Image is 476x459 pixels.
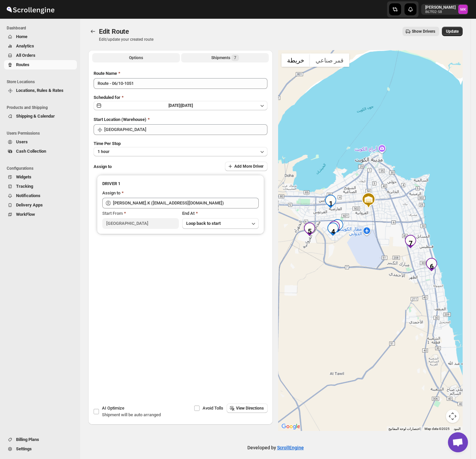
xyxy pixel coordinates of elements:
div: 5 [303,224,316,238]
button: Loop back to start [182,218,259,229]
span: Store Locations [7,79,77,85]
span: 7 [234,55,236,60]
span: Routes [16,62,29,67]
div: 4 [326,225,340,238]
button: Analytics [4,41,77,51]
p: [PERSON_NAME] [425,5,456,10]
button: Update [442,27,463,36]
div: 6 [425,260,438,273]
button: Notifications [4,191,77,200]
span: AI Optimize [102,406,124,411]
button: اختصارات لوحة المفاتيح [388,427,421,431]
div: Assign to [102,190,120,196]
button: User menu [421,4,468,15]
span: Avoid Tolls [203,406,223,411]
span: Assign to [94,164,112,169]
p: 867f02-58 [425,10,456,14]
button: All Orders [4,51,77,60]
span: Tracking [16,184,33,189]
span: Users Permissions [7,131,77,136]
span: All Orders [16,53,35,58]
span: Start Location (Warehouse) [94,117,146,122]
span: WorkFlow [16,212,35,217]
div: 1 [324,197,337,210]
div: End At [182,210,259,217]
span: Billing Plans [16,437,39,442]
span: Configurations [7,166,77,171]
button: Selected Shipments [181,53,269,62]
span: Locations, Rules & Rates [16,88,64,93]
span: Options [129,55,143,60]
div: دردشة مفتوحة [448,432,468,452]
text: MK [460,7,466,12]
span: Route Name [94,71,117,76]
img: ScrollEngine [5,1,55,18]
span: Shipping & Calendar [16,114,55,119]
button: Locations, Rules & Rates [4,86,77,95]
span: Home [16,34,27,39]
span: Products and Shipping [7,105,77,110]
div: All Route Options [88,65,273,326]
span: Settings [16,446,32,451]
span: Add More Driver [234,164,263,169]
a: ‏فتح هذه المنطقة في "خرائط Google" (يؤدي ذلك إلى فتح نافذة جديدة) [280,422,302,431]
div: 3 [328,223,341,237]
button: Home [4,32,77,41]
button: Delivery Apps [4,200,77,210]
img: Google [280,422,302,431]
span: [DATE] | [168,103,181,108]
button: 1 hour [94,147,267,156]
p: Edit/update your created route [99,37,153,42]
span: Time Per Stop [94,141,121,146]
span: View Directions [236,406,264,411]
span: Start From [102,211,123,216]
span: Cash Collection [16,149,46,154]
div: 2 [331,221,344,235]
button: Widgets [4,172,77,182]
button: Routes [4,60,77,69]
button: Routes [88,27,98,36]
span: Users [16,139,28,144]
span: Notifications [16,193,40,198]
button: Billing Plans [4,435,77,444]
button: Settings [4,444,77,454]
span: Update [446,29,459,34]
button: عناصر التحكّم بطريقة عرض الخريطة [446,410,459,423]
a: ScrollEngine [277,445,304,450]
span: Delivery Apps [16,202,43,207]
span: Map data ©2025 [425,427,450,431]
button: Add More Driver [225,162,267,171]
input: Search location [104,124,267,135]
span: Widgets [16,174,31,179]
input: Eg: Bengaluru Route [94,78,267,89]
span: Shipment will be auto arranged [102,412,161,417]
span: Dashboard [7,25,77,31]
span: Edit Route [99,27,129,35]
span: [DATE] [181,103,193,108]
h3: DRIVER 1 [102,180,259,187]
button: Shipping & Calendar [4,112,77,121]
button: عرض خريطة الشارع [281,53,310,67]
div: Shipments [211,54,239,61]
button: All Route Options [92,53,180,62]
input: Search assignee [113,198,259,208]
button: [DATE]|[DATE] [94,101,267,110]
span: Analytics [16,43,34,48]
div: 7 [404,237,417,250]
button: View Directions [227,404,268,413]
button: Tracking [4,182,77,191]
button: Users [4,137,77,147]
button: WorkFlow [4,210,77,219]
p: Developed by [247,444,304,451]
span: Mostafa Khalifa [458,5,468,14]
span: 1 hour [98,149,109,154]
span: Loop back to start [186,221,221,226]
span: Scheduled for [94,95,120,100]
span: Show Drivers [412,29,435,34]
button: عرض صور القمر الصناعي [310,53,349,67]
a: البنود (يتم فتح الرابط في علامة تبويب جديدة) [454,427,461,431]
button: Show Drivers [402,27,439,36]
button: Cash Collection [4,147,77,156]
